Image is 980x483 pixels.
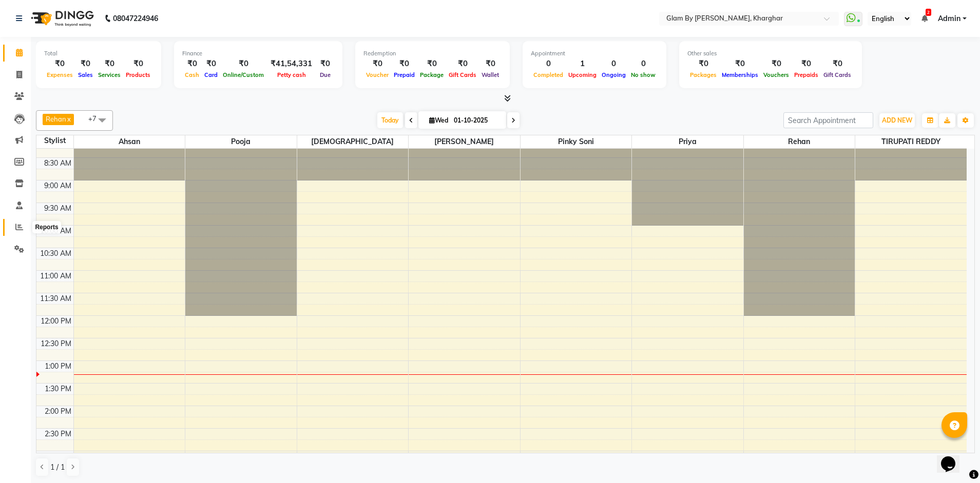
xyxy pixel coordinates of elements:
span: Ahsan [74,135,185,148]
div: ₹0 [202,58,220,70]
div: Other sales [687,49,854,58]
span: Gift Cards [821,71,854,78]
div: 0 [628,58,658,70]
div: 12:00 PM [39,316,73,327]
span: pinky soni [521,135,632,148]
div: 12:30 PM [39,338,73,349]
div: 9:30 AM [42,203,73,214]
span: Cash [182,71,202,78]
button: ADD NEW [879,113,915,128]
div: Finance [182,49,334,58]
span: [PERSON_NAME] [409,135,520,148]
a: 2 [921,14,928,23]
span: Expenses [44,71,75,78]
span: Products [123,71,153,78]
span: Card [202,71,220,78]
div: ₹0 [719,58,761,70]
div: 1 [566,58,599,70]
div: ₹0 [446,58,479,70]
span: ADD NEW [882,116,912,124]
span: Rehan [744,135,855,148]
span: Admin [938,13,960,24]
div: 2:30 PM [43,429,73,439]
div: 10:30 AM [38,248,73,259]
iframe: chat widget [937,442,970,473]
img: logo [26,4,97,33]
span: Gift Cards [446,71,479,78]
div: ₹0 [479,58,502,70]
div: ₹0 [220,58,266,70]
div: ₹0 [95,58,123,70]
div: 9:00 AM [42,180,73,191]
span: Pooja [185,135,297,148]
span: Sales [75,71,95,78]
span: Due [317,71,333,78]
div: ₹0 [123,58,153,70]
div: 11:30 AM [38,293,73,304]
div: 0 [531,58,566,70]
div: 1:00 PM [43,361,73,372]
div: ₹0 [44,58,75,70]
span: [DEMOGRAPHIC_DATA] [297,135,409,148]
div: ₹0 [391,58,417,70]
div: Total [44,49,153,58]
div: Reports [32,221,61,233]
span: Online/Custom [220,71,266,78]
div: ₹0 [363,58,391,70]
span: Prepaids [792,71,821,78]
div: ₹0 [417,58,446,70]
span: Ongoing [599,71,628,78]
span: Completed [531,71,566,78]
span: Wed [427,116,451,124]
div: 1:30 PM [43,384,73,394]
span: 1 / 1 [50,462,65,473]
span: Rehan [46,115,66,123]
span: Services [95,71,123,78]
div: 0 [599,58,628,70]
span: Packages [687,71,719,78]
div: ₹0 [792,58,821,70]
span: Voucher [363,71,391,78]
div: 8:30 AM [42,158,73,169]
div: ₹0 [316,58,334,70]
span: priya [632,135,743,148]
b: 08047224946 [113,4,158,33]
span: Package [417,71,446,78]
span: No show [628,71,658,78]
div: ₹41,54,331 [266,58,316,70]
div: ₹0 [761,58,792,70]
span: Today [377,112,403,128]
div: 3:00 PM [43,451,73,462]
span: Petty cash [275,71,309,78]
div: ₹0 [687,58,719,70]
div: Stylist [36,135,73,146]
div: 2:00 PM [43,406,73,417]
div: ₹0 [182,58,202,70]
span: Prepaid [391,71,417,78]
div: Redemption [363,49,502,58]
div: Appointment [531,49,658,58]
span: Memberships [719,71,761,78]
span: Vouchers [761,71,792,78]
input: Search Appointment [783,112,873,128]
span: TIRUPATI REDDY [855,135,967,148]
span: Upcoming [566,71,599,78]
span: +7 [88,114,104,123]
span: Wallet [479,71,502,78]
input: 2025-10-01 [451,113,502,128]
div: 11:00 AM [38,271,73,281]
div: ₹0 [75,58,95,70]
div: ₹0 [821,58,854,70]
a: x [66,115,71,123]
span: 2 [926,9,931,16]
